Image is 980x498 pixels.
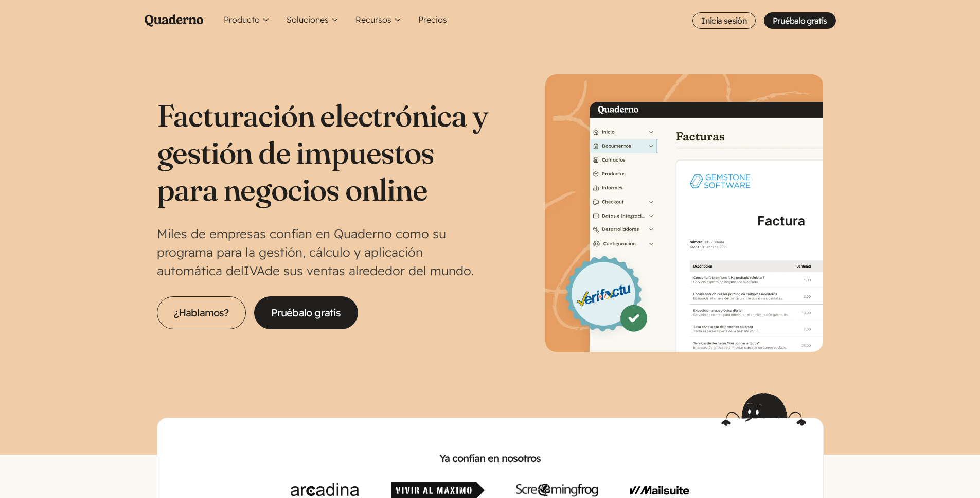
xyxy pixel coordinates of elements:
[692,12,756,29] a: Inicia sesión
[254,296,358,329] a: Pruébalo gratis
[545,74,823,352] img: Interfaz de Quaderno mostrando la página Factura con el distintivo Verifactu
[157,224,490,280] p: Miles de empresas confían en Quaderno como su programa para la gestión, cálculo y aplicación auto...
[157,296,246,329] a: ¿Hablamos?
[244,263,265,278] abbr: Impuesto sobre el Valor Añadido
[174,451,807,466] h2: Ya confían en nosotros
[157,97,490,208] h1: Facturación electrónica y gestión de impuestos para negocios online
[764,12,835,29] a: Pruébalo gratis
